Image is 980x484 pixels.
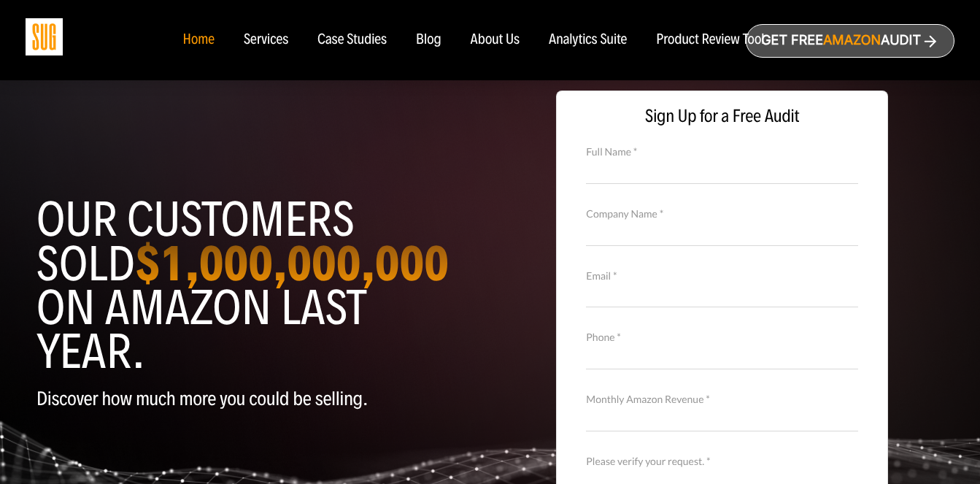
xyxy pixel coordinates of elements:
span: Sign Up for a Free Audit [571,106,873,127]
a: Case Studies [317,32,387,48]
label: Phone * [586,329,858,345]
label: Email * [586,268,858,284]
input: Full Name * [586,158,858,183]
a: Analytics Suite [549,32,627,48]
label: Full Name * [586,144,858,160]
h1: Our customers sold on Amazon last year. [36,198,479,374]
span: Amazon [823,33,881,48]
a: Product Review Tool [656,32,764,48]
a: About Us [471,32,520,48]
label: Please verify your request. * [586,453,858,469]
strong: $1,000,000,000 [135,234,449,293]
label: Monthly Amazon Revenue * [586,391,858,407]
a: Blog [416,32,441,48]
input: Email * [586,282,858,307]
label: Company Name * [586,206,858,222]
p: Discover how much more you could be selling. [36,388,479,410]
a: Services [244,32,288,48]
a: Home [182,32,214,48]
input: Contact Number * [586,344,858,369]
img: Sug [26,18,63,55]
a: Get freeAmazonAudit [746,24,954,58]
input: Monthly Amazon Revenue * [586,406,858,431]
input: Company Name * [586,220,858,245]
